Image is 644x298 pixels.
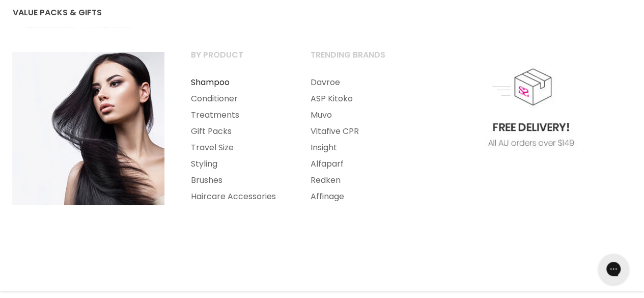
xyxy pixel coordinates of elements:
[178,74,296,205] ul: Main menu
[5,2,109,23] a: Value Packs & Gifts
[298,123,415,140] a: Vitafive CPR
[298,156,415,172] a: Alfaparf
[298,74,415,205] ul: Main menu
[178,123,296,140] a: Gift Packs
[178,107,296,123] a: Treatments
[178,91,296,107] a: Conditioner
[593,250,634,288] iframe: Gorgias live chat messenger
[298,107,415,123] a: Muvo
[298,47,415,72] a: Trending Brands
[178,47,296,72] a: By Product
[298,74,415,91] a: Davroe
[178,188,296,205] a: Haircare Accessories
[298,188,415,205] a: Affinage
[178,140,296,156] a: Travel Size
[178,156,296,172] a: Styling
[178,74,296,91] a: Shampoo
[178,172,296,188] a: Brushes
[298,140,415,156] a: Insight
[298,91,415,107] a: ASP Kitoko
[298,172,415,188] a: Redken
